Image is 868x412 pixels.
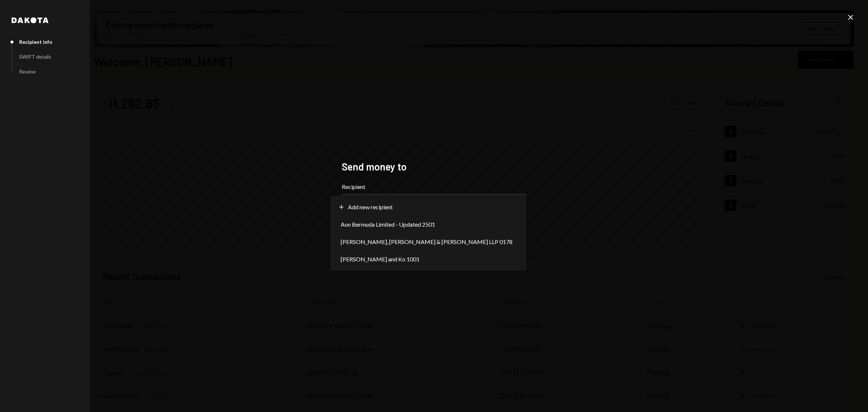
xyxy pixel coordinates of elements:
div: Review [19,68,36,75]
span: Add new recipient [348,203,393,211]
span: [PERSON_NAME], [PERSON_NAME] & [PERSON_NAME] LLP 0178 [341,237,512,246]
span: [PERSON_NAME] and Ko 1001 [341,255,420,264]
label: Recipient [342,182,526,191]
span: Aon Bermuda Limited - Updated 2501 [341,220,435,229]
div: SWIFT details [19,54,51,60]
h2: Send money to [342,160,526,174]
div: Recipient info [19,39,52,45]
button: Recipient [342,194,526,214]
